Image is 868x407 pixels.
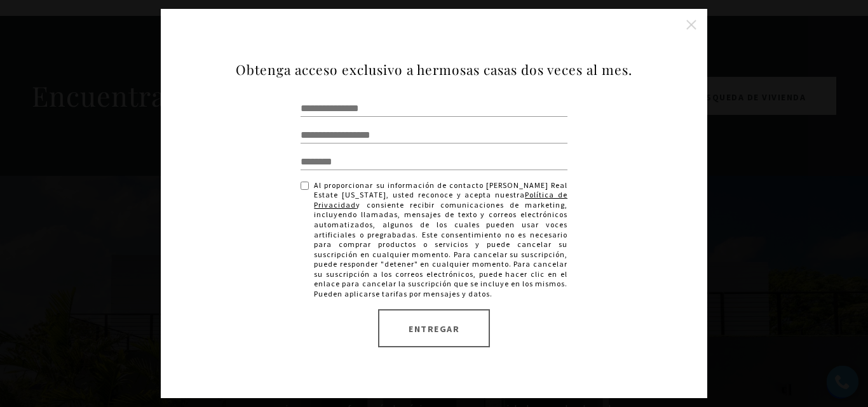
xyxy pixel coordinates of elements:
[301,182,309,190] input: Al proporcionar su información de contacto a Christie's Real Estate Puerto Rico, usted reconoce y...
[314,190,567,210] a: Política de Privacidad - abrir en una nueva pestaña
[314,190,567,210] font: Política de Privacidad
[314,180,567,200] font: Al proporcionar su información de contacto [PERSON_NAME] Real Estate [US_STATE], usted reconoce y...
[314,200,567,298] font: y consiente recibir comunicaciones de marketing, incluyendo llamadas, mensajes de texto y correos...
[679,12,704,37] button: Cerrar esta opción
[409,323,459,335] font: Entregar
[301,100,567,117] input: Nombre completo
[236,60,632,78] font: Obtenga acceso exclusivo a hermosas casas dos veces al mes.
[378,309,490,347] button: Entregar
[301,154,567,170] input: Teléfono
[301,127,567,143] input: Correo electrónico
